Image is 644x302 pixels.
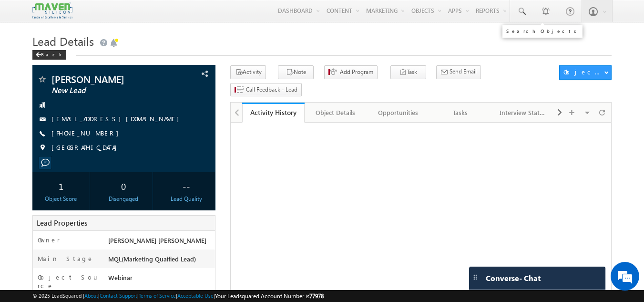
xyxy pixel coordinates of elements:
span: [PERSON_NAME] [PERSON_NAME] [108,236,206,244]
div: Opportunities [375,107,421,118]
span: © 2025 LeadSquared | | | | | [32,292,324,301]
span: [PERSON_NAME] [51,74,164,84]
a: Contact Support [100,292,137,299]
a: Tasks [429,103,492,123]
button: Call Feedback - Lead [230,83,302,97]
span: Lead Details [32,33,94,49]
span: 77978 [309,292,324,300]
span: Send Email [450,67,477,76]
div: Lead Quality [160,195,213,203]
span: Add Program [340,68,373,76]
a: About [84,292,98,299]
div: Disengaged [97,195,150,203]
div: Activity History [249,108,297,117]
div: Object Score [35,195,88,203]
button: Add Program [324,65,378,79]
div: -- [160,177,213,195]
a: Opportunities [367,103,429,123]
a: Back [32,50,71,58]
label: Owner [38,236,60,244]
label: Object Source [38,273,99,290]
div: 1 [35,177,88,195]
img: carter-drag [471,273,479,281]
a: Interview Status [492,103,554,123]
span: [GEOGRAPHIC_DATA] [51,143,122,153]
div: 0 [97,177,150,195]
button: Note [278,65,314,79]
span: Converse - Chat [486,274,541,282]
div: Object Details [312,107,358,118]
div: Object Actions [563,68,604,76]
button: Object Actions [559,65,612,80]
a: [EMAIL_ADDRESS][DOMAIN_NAME] [51,115,184,123]
span: Your Leadsquared Account Number is [215,292,324,300]
label: Main Stage [38,254,94,263]
a: Activity History [242,103,305,123]
div: MQL(Marketing Quaified Lead) [106,254,215,268]
span: Call Feedback - Lead [246,85,297,94]
div: Interview Status [500,107,546,118]
a: Object Details [305,103,367,123]
a: Acceptable Use [177,292,214,299]
div: Tasks [437,107,483,118]
div: Webinar [106,273,215,286]
img: Custom Logo [32,2,72,19]
a: Terms of Service [139,292,176,299]
button: Send Email [436,65,481,79]
span: Lead Properties [37,218,87,228]
span: [PHONE_NUMBER] [51,129,123,138]
button: Task [390,65,426,79]
button: Activity [230,65,266,79]
div: Search Objects [506,28,579,34]
div: Back [32,50,66,60]
span: New Lead [51,86,164,95]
